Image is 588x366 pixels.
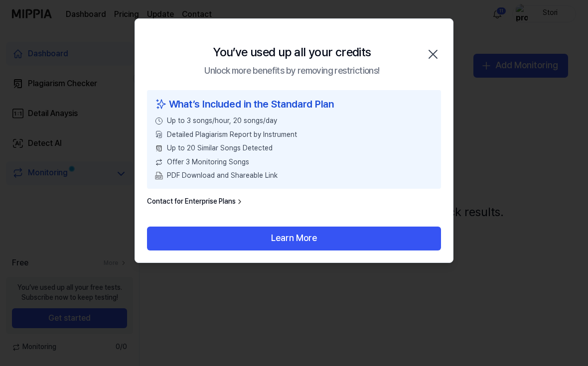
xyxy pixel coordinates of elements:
span: PDF Download and Shareable Link [167,171,278,181]
span: Up to 3 songs/hour, 20 songs/day [167,116,277,126]
img: sparkles icon [155,96,167,112]
span: Up to 20 Similar Songs Detected [167,143,273,153]
span: Offer 3 Monitoring Songs [167,157,249,167]
span: Detailed Plagiarism Report by Instrument [167,130,297,140]
div: You’ve used up all your credits [213,43,371,62]
div: What’s Included in the Standard Plan [155,96,433,112]
div: Unlock more benefits by removing restrictions! [204,64,379,78]
a: Contact for Enterprise Plans [147,197,244,207]
button: Learn More [147,227,441,250]
img: PDF Download [155,172,163,180]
